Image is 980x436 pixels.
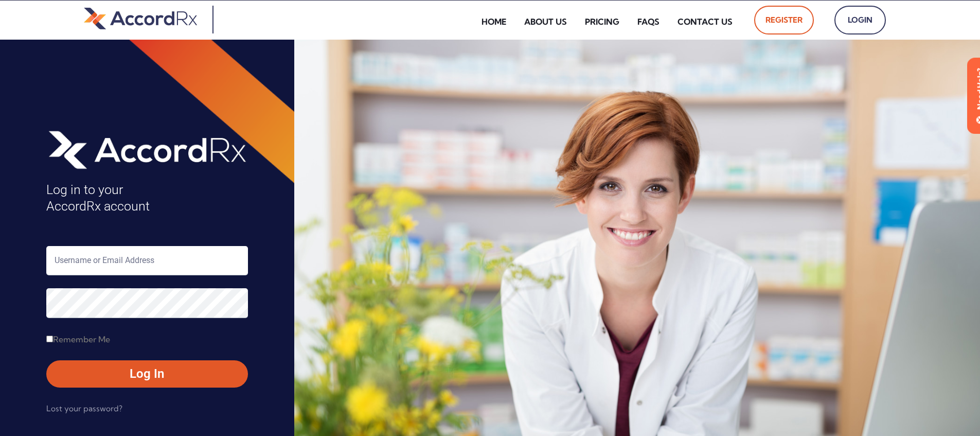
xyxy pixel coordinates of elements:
[46,360,248,387] button: Log In
[84,6,197,31] img: default-logo
[846,12,875,28] span: Login
[630,10,667,33] a: FAQs
[577,10,627,33] a: Pricing
[46,331,110,347] label: Remember Me
[765,12,803,28] span: Register
[46,336,53,342] input: Remember Me
[46,246,248,275] input: Username or Email Address
[46,127,248,171] img: AccordRx_logo_header_white
[46,400,122,417] a: Lost your password?
[516,10,575,33] a: About Us
[474,10,514,33] a: Home
[57,365,238,382] span: Log In
[834,6,886,34] a: Login
[754,6,814,34] a: Register
[46,182,248,215] h4: Log in to your AccordRx account
[670,10,740,33] a: Contact Us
